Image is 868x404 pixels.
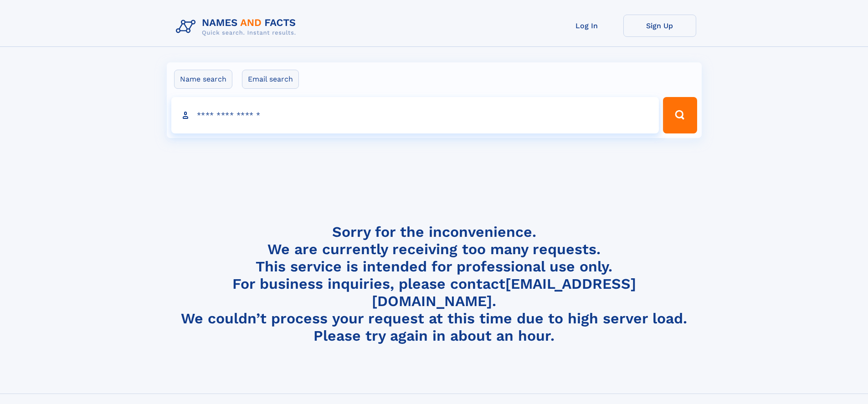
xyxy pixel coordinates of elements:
[171,97,659,133] input: search input
[550,15,623,37] a: Log In
[663,97,697,133] button: Search Button
[372,275,636,310] a: [EMAIL_ADDRESS][DOMAIN_NAME]
[172,15,303,39] img: Logo Names and Facts
[623,15,696,37] a: Sign Up
[242,70,299,89] label: Email search
[172,223,696,345] h4: Sorry for the inconvenience. We are currently receiving too many requests. This service is intend...
[174,70,232,89] label: Name search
